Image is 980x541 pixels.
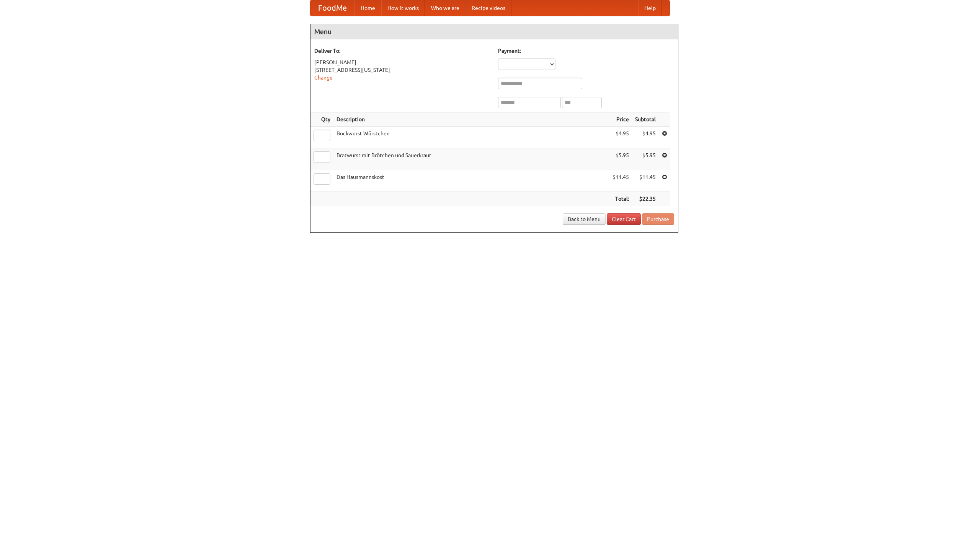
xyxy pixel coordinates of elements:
[638,0,662,16] a: Help
[609,112,632,127] th: Price
[314,47,490,55] h5: Deliver To:
[333,127,609,148] td: Bockwurst Würstchen
[310,24,678,39] h4: Menu
[333,170,609,192] td: Das Hausmannskost
[609,148,632,170] td: $5.95
[381,0,425,16] a: How it works
[632,112,659,127] th: Subtotal
[333,112,609,127] th: Description
[354,0,381,16] a: Home
[609,170,632,192] td: $11.45
[465,0,511,16] a: Recipe videos
[310,0,354,16] a: FoodMe
[609,192,632,206] th: Total:
[607,213,641,225] a: Clear Cart
[498,47,674,55] h5: Payment:
[563,213,606,225] a: Back to Menu
[642,213,674,225] button: Purchase
[425,0,465,16] a: Who we are
[314,66,490,74] div: [STREET_ADDRESS][US_STATE]
[314,75,333,81] a: Change
[632,148,659,170] td: $5.95
[632,127,659,148] td: $4.95
[609,127,632,148] td: $4.95
[333,148,609,170] td: Bratwurst mit Brötchen und Sauerkraut
[632,192,659,206] th: $22.35
[632,170,659,192] td: $11.45
[314,58,490,66] div: [PERSON_NAME]
[310,112,333,127] th: Qty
